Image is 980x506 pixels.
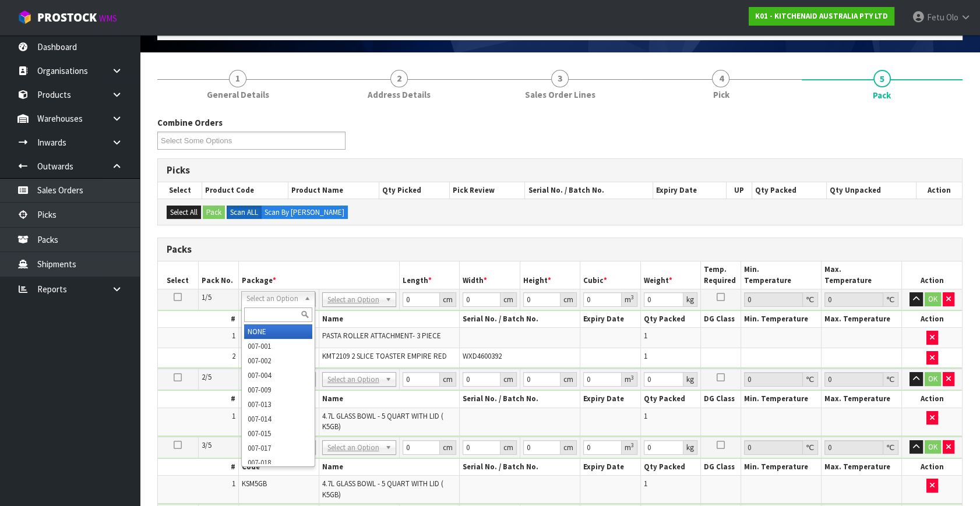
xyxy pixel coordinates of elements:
th: Temp. Required [701,261,741,289]
span: Select an Option [327,441,380,455]
span: Select an Option [327,373,380,387]
span: PASTA ROLLER ATTACHMENT- 3 PIECE [322,331,441,341]
button: Pack [203,206,225,220]
sup: 3 [631,293,634,301]
th: Qty Packed [752,182,826,199]
div: ℃ [883,440,898,455]
span: Address Details [368,89,431,101]
th: Qty Packed [640,311,701,328]
span: 2 [232,351,235,361]
div: cm [560,440,577,455]
span: Select an Option [327,293,380,307]
span: 1 [229,70,246,87]
th: Serial No. / Batch No. [460,311,580,328]
a: K01 - KITCHENAID AUSTRALIA PTY LTD [749,7,894,26]
div: ℃ [883,292,898,307]
th: Pick Review [450,182,525,199]
span: 3/5 [202,440,211,450]
span: 1 [644,479,647,489]
th: # [158,311,238,328]
span: Pick [713,89,729,101]
th: DG Class [701,459,741,476]
li: NONE [244,324,312,339]
th: Code [238,311,319,328]
div: m [622,372,637,387]
th: Name [319,459,460,476]
span: 5 [873,70,891,87]
th: Action [902,459,963,476]
th: Serial No. / Batch No. [525,182,653,199]
span: Sales Order Lines [525,89,595,101]
th: Max. Temperature [822,311,902,328]
th: Pack No. [198,261,238,289]
span: 1 [644,331,647,341]
th: Qty Unpacked [826,182,916,199]
th: Expiry Date [580,311,641,328]
th: Min. Temperature [741,391,822,408]
li: 007-002 [244,353,312,368]
th: Name [319,391,460,408]
li: 007-014 [244,412,312,426]
div: cm [440,372,456,387]
th: Max. Temperature [822,459,902,476]
th: Length [399,261,460,289]
th: Height [520,261,580,289]
div: m [622,292,637,307]
div: cm [500,372,517,387]
th: Name [319,311,460,328]
li: 007-009 [244,383,312,397]
th: DG Class [701,391,741,408]
button: OK [925,292,941,306]
sup: 3 [631,441,634,449]
th: Expiry Date [653,182,727,199]
li: 007-018 [244,455,312,470]
th: Cubic [580,261,641,289]
li: 007-013 [244,397,312,412]
span: Pack [873,89,891,101]
div: cm [440,292,456,307]
strong: K01 - KITCHENAID AUSTRALIA PTY LTD [755,11,888,21]
th: Min. Temperature [741,261,822,289]
span: WXD4600392 [463,351,502,361]
div: kg [683,372,697,387]
div: cm [560,292,577,307]
h3: Packs [167,244,953,255]
span: Select an Option [246,292,299,306]
div: ℃ [883,372,898,387]
label: Scan By [PERSON_NAME] [261,206,348,220]
th: Serial No. / Batch No. [460,391,580,408]
label: Scan ALL [227,206,262,220]
h3: Picks [167,165,953,176]
span: 3 [551,70,569,87]
th: Action [916,182,962,199]
span: 1 [644,351,647,361]
th: DG Class [701,311,741,328]
th: Max. Temperature [822,261,902,289]
th: Code [238,391,319,408]
label: Combine Orders [157,116,223,129]
div: cm [500,292,517,307]
button: OK [925,440,941,454]
div: ℃ [803,292,818,307]
small: WMS [99,13,117,24]
span: General Details [207,89,269,101]
th: Expiry Date [580,391,641,408]
span: 4.7L GLASS BOWL - 5 QUART WITH LID ( K5GB) [322,411,443,431]
div: ℃ [803,372,818,387]
span: 1/5 [202,292,211,302]
img: cube-alt.png [17,10,32,24]
th: Action [902,261,963,289]
th: Action [902,391,963,408]
div: kg [683,440,697,455]
span: 1 [232,479,235,489]
span: KMT2109 2 SLICE TOASTER EMPIRE RED [322,351,447,361]
th: Select [158,182,202,199]
button: OK [925,372,941,386]
span: Fetu [927,12,944,23]
th: Min. Temperature [741,459,822,476]
span: ProStock [37,10,97,25]
th: Product Code [202,182,288,199]
th: Select [158,261,198,289]
span: 4.7L GLASS BOWL - 5 QUART WITH LID ( K5GB) [322,479,443,499]
th: # [158,391,238,408]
